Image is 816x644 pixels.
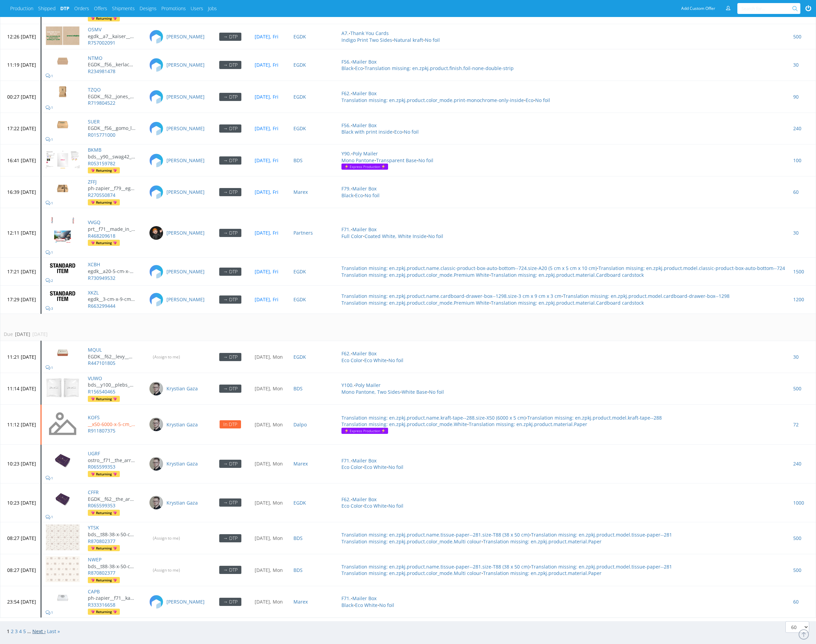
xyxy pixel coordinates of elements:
a: 100 [793,157,801,164]
a: EGDK__f62__levy__MQUL [88,353,141,360]
a: TZQO [88,86,101,93]
a: Eco [355,192,363,199]
a: R270550874 [88,192,115,198]
a: [PERSON_NAME] [166,94,205,100]
a: 1 [46,513,53,520]
a: Translation missing: en.zpkj.product.model.tissue-paper--281 [531,531,672,538]
a: 1 [46,136,53,142]
a: BDS [293,157,303,164]
a: Returning [88,240,120,246]
div: → DTP [219,188,241,196]
a: XKZL [88,289,99,296]
p: bds__y90__swag42__BKMB [88,153,135,160]
p: EGDK__f62__jones__TZQO [88,93,135,100]
a: 90 [793,94,799,100]
a: ph-zapier__f79__eggnovo_s_l__ZFFJ [88,185,141,192]
a: [DATE], Fri [255,33,278,40]
a: F56. [341,122,351,129]
input: (Assign to me) [149,352,184,362]
input: (Assign to me) [149,565,184,575]
a: White Base [402,389,427,395]
img: ico-item-standard-808b9a5c6fcb9b175e39178d47118b2d5b188ca6bffdaafcb6ea4123cac998db.png [46,288,80,305]
a: Marex [293,189,308,195]
div: In DTP [220,420,241,428]
span: 1 [51,476,53,480]
a: Translation missing: en.zpkj.product.name.classic-product-box-auto-bottom--724.size-A20 (5 cm x 5... [341,265,597,271]
p: egdk__a20-5-cm-x-5-cm-x-10-cm____XCBH [88,268,135,275]
input: (Assign to me) [149,533,184,543]
a: Krystian Gaza [166,499,198,506]
span: Returning [90,510,118,516]
a: 30 [793,354,799,360]
span: 1 [51,250,53,255]
a: bds__y90__swag42__BKMB [88,153,141,160]
span: Returning [90,15,118,21]
a: NTMO [88,55,102,61]
a: Coated White, White Inside [365,233,427,239]
span: 2 [51,278,53,283]
a: R719804522 [88,100,115,106]
img: ico-item-standard-808b9a5c6fcb9b175e39178d47118b2d5b188ca6bffdaafcb6ea4123cac998db.png [46,260,80,277]
a: [DATE], Fri [255,230,278,236]
a: EGDK [293,62,306,68]
a: SUER [88,118,100,125]
a: UGRF [88,450,100,457]
a: 500 [793,385,801,392]
a: egdk__3-cm-x-9-cm-x-3-cm____XKZL [88,296,141,303]
a: 500 [793,33,801,40]
a: Mailer Box [352,350,377,357]
a: R663299444 [88,303,115,309]
a: KOFS [88,414,100,421]
a: Eco White [364,357,387,363]
img: version_two_editor_design [46,83,80,102]
a: [DATE], Mon [255,535,283,541]
a: Krystian Gaza [166,460,198,467]
a: BDS [293,385,303,392]
a: 1 [46,364,53,371]
a: [DATE], Fri [255,62,278,68]
a: ZFFJ [88,179,97,185]
a: No foil [388,464,403,470]
a: EGDK__f62__the_arran_gift_box_company_ltd__CFFR [88,496,141,503]
img: no_design.png [46,407,80,441]
a: Returning [88,471,120,477]
a: → DTP [219,385,241,392]
a: EGDK [293,499,306,506]
a: [DATE], Fri [255,157,278,164]
a: Krystian Gaza [166,421,198,428]
a: Translation missing: en.zpkj.product.model.classic-product-box-auto-bottom--724 [598,265,785,271]
a: CFFR [88,489,99,495]
a: Marex [293,460,308,467]
a: 1000 [793,499,804,506]
a: Mono Pantone, Two Sides [341,389,400,395]
a: 72 [793,421,799,428]
a: Eco Color [341,503,363,509]
span: 1 [51,73,53,78]
div: → DTP [219,229,241,237]
a: Translation missing: en.zpkj.product.color_mode.Multi colour [341,538,481,545]
img: version_two_editor_design [46,51,80,70]
a: R870802377 [88,538,115,544]
a: → DTP [219,268,241,275]
input: Search for... [741,3,794,14]
a: [PERSON_NAME] [166,296,205,303]
div: → DTP [219,156,241,165]
a: EGDK [293,354,306,360]
img: version_two_editor_design.png [46,26,80,45]
a: Natural kraft [394,37,423,43]
a: R468209618 [88,233,115,239]
a: [DATE], Fri [255,296,278,303]
a: EGDK__f62__jones__TZQO [88,93,141,100]
a: Promotions [161,5,186,12]
a: F71. [341,457,351,464]
a: bds__t88-38-x-50-cm__casa_far_niente_gmbh__YTSK [88,531,141,538]
img: version_two_editor_design.png [46,556,80,582]
a: R730949532 [88,275,115,281]
a: F62. [341,496,351,503]
a: Production [10,5,33,12]
span: 1 [51,137,53,142]
a: bds__t88-38-x-50-cm__casa_far_niente_gmbh__NWEP [88,563,141,570]
a: Jobs [208,5,217,12]
p: EGDK__f62__levy__MQUL [88,353,135,360]
span: Returning [90,396,118,402]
